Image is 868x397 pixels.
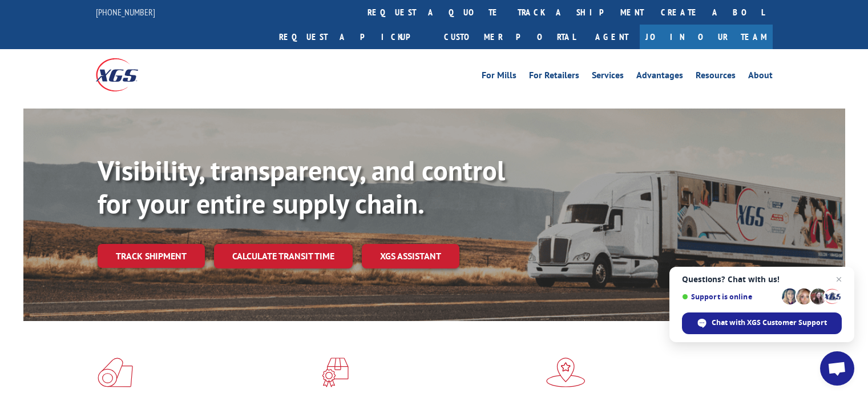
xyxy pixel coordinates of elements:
img: xgs-icon-total-supply-chain-intelligence-red [98,358,133,387]
span: Questions? Chat with us! [682,275,842,284]
a: Services [592,71,624,83]
a: Customer Portal [435,25,584,49]
a: Advantages [636,71,683,83]
img: xgs-icon-flagship-distribution-model-red [546,358,586,387]
a: For Retailers [529,71,579,83]
a: Join Our Team [640,25,773,49]
a: Track shipment [98,244,205,268]
span: Chat with XGS Customer Support [682,312,842,334]
a: Resources [696,71,736,83]
a: Open chat [820,351,854,386]
span: Support is online [682,292,778,301]
a: XGS ASSISTANT [362,244,459,268]
a: About [748,71,773,83]
a: Request a pickup [271,25,435,49]
b: Visibility, transparency, and control for your entire supply chain. [98,153,505,221]
a: [PHONE_NUMBER] [96,6,155,18]
a: For Mills [482,71,516,83]
a: Calculate transit time [214,244,353,268]
img: xgs-icon-focused-on-flooring-red [322,358,349,387]
a: Agent [584,25,640,49]
span: Chat with XGS Customer Support [712,318,827,328]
